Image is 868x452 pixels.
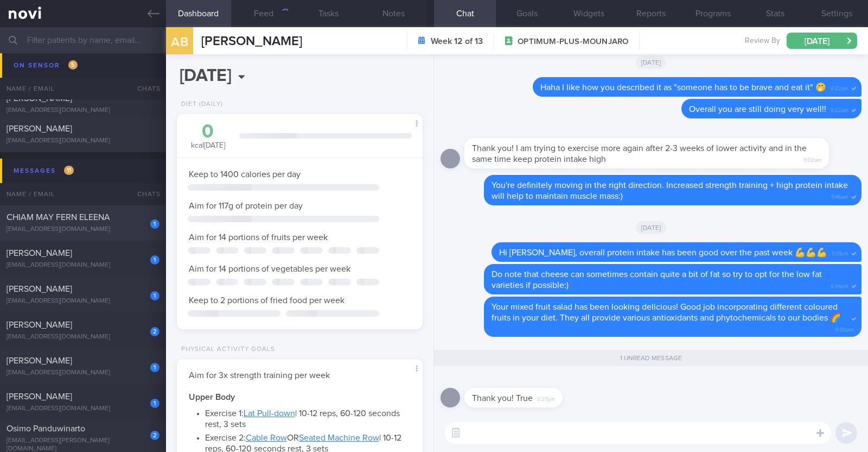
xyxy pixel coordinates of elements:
span: [PERSON_NAME] [201,35,302,48]
span: [PERSON_NAME] [7,285,72,293]
div: 2 [150,431,159,440]
span: 11 [64,166,74,175]
li: Exercise 1: | 10-12 reps, 60-120 seconds rest, 3 sets [205,405,411,430]
span: 5:01pm [832,247,848,258]
span: Thank you! I am trying to exercise more again after 2-3 weeks of lower activity and in the same t... [472,144,807,164]
button: [DATE] [787,33,857,49]
div: 1 [150,255,159,265]
span: Hi [PERSON_NAME], overall protein intake has been good over the past week 💪💪💪 [499,248,827,257]
span: 11:46am [831,191,848,201]
span: [PERSON_NAME] [7,249,72,258]
span: [DATE] [636,56,667,69]
div: Chats [123,183,166,205]
span: 11:02am [803,154,821,164]
span: 5:27pm [537,393,555,403]
span: Aim for 117g of protein per day [189,202,303,210]
div: kcal [DATE] [188,122,228,151]
div: [EMAIL_ADDRESS][DOMAIN_NAME] [7,261,159,269]
span: [PERSON_NAME] [PERSON_NAME] [7,83,72,103]
div: [EMAIL_ADDRESS][DOMAIN_NAME] [7,225,159,234]
div: 0 [188,122,228,141]
span: Do note that cheese can sometimes contain quite a bit of fat so try to opt for the low fat variet... [492,270,822,290]
strong: Week 12 of 13 [431,36,483,47]
span: You're definitely moving in the right direction. Increased strength training + high protein intak... [492,181,848,200]
div: [EMAIL_ADDRESS][DOMAIN_NAME] [7,333,159,341]
span: Hoon Siang Gn [7,53,63,61]
span: Osimo Panduwinarto [7,424,85,433]
div: 1 [150,219,159,229]
span: OPTIMUM-PLUS-MOUNJARO [518,36,628,47]
strong: Upper Body [189,393,235,401]
span: [PERSON_NAME] [7,124,72,133]
div: 1 [150,291,159,300]
div: Messages [11,164,76,178]
span: Overall you are still doing very well!! [689,105,826,114]
div: [EMAIL_ADDRESS][DOMAIN_NAME] [7,369,159,377]
span: 5:05pm [835,323,854,334]
span: Review By [745,36,780,46]
span: 5:04pm [831,280,848,290]
span: Thank you! True [472,394,533,403]
span: [PERSON_NAME] [7,392,72,401]
span: Keep to 2 portions of fried food per week [189,296,344,305]
span: [PERSON_NAME] [7,356,72,365]
span: 9:22am [831,82,848,92]
span: Your mixed fruit salad has been looking delicious! Good job incorporating different coloured frui... [492,303,841,322]
div: [EMAIL_ADDRESS][DOMAIN_NAME] [7,137,159,145]
span: Keep to 1400 calories per day [189,170,301,179]
div: Diet (Daily) [177,101,223,109]
div: 1 [150,363,159,372]
a: Seated Machine Row [299,434,379,442]
div: [EMAIL_ADDRESS][DOMAIN_NAME] [7,65,159,73]
div: 2 [150,327,159,336]
span: Aim for 14 portions of vegetables per week [189,265,350,273]
a: Lat Pull-down [244,409,295,418]
div: AB [159,21,200,62]
span: Haha I like how you described it as "someone has to be brave and eat it" 🤭 [540,83,826,92]
div: [EMAIL_ADDRESS][DOMAIN_NAME] [7,297,159,305]
span: Aim for 14 portions of fruits per week [189,233,328,242]
span: CHIAM MAY FERN ELEENA [7,213,110,222]
span: [PERSON_NAME] [7,321,72,329]
div: [EMAIL_ADDRESS][DOMAIN_NAME] [7,405,159,413]
span: [DATE] [636,221,667,234]
div: 1 [150,399,159,408]
div: [EMAIL_ADDRESS][DOMAIN_NAME] [7,106,159,115]
div: Physical Activity Goals [177,346,275,354]
span: Aim for 3x strength training per week [189,371,330,380]
span: 9:22am [831,104,848,114]
a: Cable Row [246,434,287,442]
